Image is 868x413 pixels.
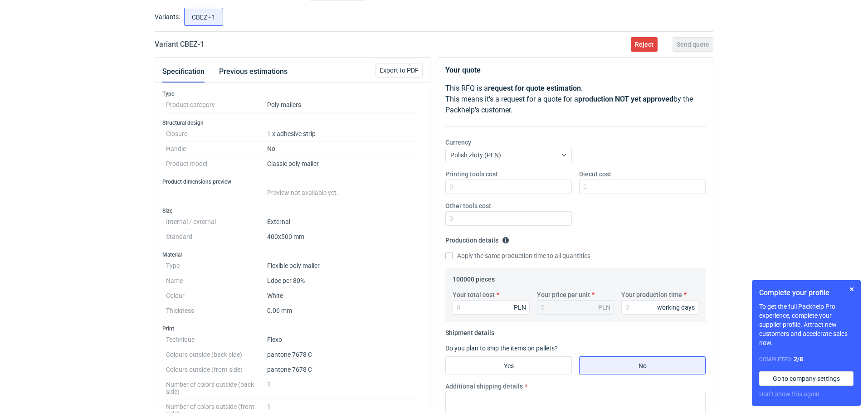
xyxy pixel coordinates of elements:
dt: Handle [166,141,267,156]
dd: 400x500 mm [267,229,419,244]
label: Your price per unit [537,290,590,299]
label: Additional shipping details [445,382,523,391]
span: Preview not available yet. [267,189,338,196]
dt: Colour [166,288,267,303]
h3: Product dimensions preview [162,178,423,185]
input: 0 [621,300,698,315]
button: Don’t show this again [759,389,819,398]
label: Printing tools cost [445,170,498,179]
label: Diecut cost [579,170,611,179]
dd: Ldpe pcr 80% [267,273,419,288]
label: Your total cost [453,290,495,299]
dd: White [267,288,419,303]
dd: 0.06 mm [267,303,419,318]
label: No [579,356,706,374]
dt: Thickness [166,303,267,318]
label: Other tools cost [445,201,491,210]
div: PLN [598,303,610,312]
dd: Flexible poly mailer [267,258,419,273]
dd: 1 [267,377,419,399]
h3: Print [162,325,423,332]
label: Variants: [155,12,180,21]
dd: Poly mailers [267,97,419,112]
strong: request for quote estimation [488,84,581,92]
dt: Technique [166,332,267,347]
h3: Structural design [162,119,423,126]
button: Specification [162,61,205,83]
h3: Type [162,90,423,97]
span: Send quote [677,41,709,48]
dt: Type [166,258,267,273]
label: Currency [445,138,471,147]
dt: Internal / external [166,214,267,229]
dt: Colours outside (front side) [166,362,267,377]
dd: Flexo [267,332,419,347]
input: 0 [453,300,530,315]
button: Previous estimations [219,61,288,83]
label: Your production time [621,290,682,299]
input: 0 [579,180,706,194]
dt: Standard [166,229,267,244]
input: 0 [445,180,572,194]
div: PLN [514,303,526,312]
dt: Product model [166,156,267,171]
label: Yes [445,356,572,374]
button: Reject [631,37,658,52]
input: 0 [445,211,572,226]
a: Go to company settings [759,371,853,386]
label: CBEZ - 1 [184,8,223,26]
span: Reject [635,41,653,48]
h3: Size [162,207,423,214]
dt: Colours outside (back side) [166,347,267,362]
h2: Variant CBEZ - 1 [155,39,204,50]
dt: Closure [166,126,267,141]
dt: Name [166,273,267,288]
h3: Material [162,251,423,258]
dd: External [267,214,419,229]
span: Export to PDF [380,67,419,73]
button: Send quote [673,37,713,52]
dt: Number of colors outside (back side) [166,377,267,399]
h1: Complete your profile [759,287,853,298]
button: Export to PDF [375,63,423,78]
legend: Production details [445,233,509,244]
span: Polish złoty (PLN) [450,151,501,159]
label: Apply the same production time to all quantities [445,251,590,260]
dd: 1 x adhesive strip [267,126,419,141]
strong: 2 / 8 [794,355,803,363]
legend: Shipment details [445,326,494,336]
p: This RFQ is a . This means it's a request for a quote for a by the Packhelp's customer. [445,83,706,116]
dd: No [267,141,419,156]
dt: Product category [166,97,267,112]
div: Completed: [759,355,853,364]
div: working days [657,303,695,312]
p: To get the full Packhelp Pro experience, complete your supplier profile. Attract new customers an... [759,302,853,347]
dd: pantone 7678 C [267,362,419,377]
label: Do you plan to ship the items on pallets? [445,345,558,352]
button: Skip for now [846,284,857,295]
legend: 100000 pieces [453,272,495,283]
strong: Your quote [445,66,481,74]
dd: pantone 7678 C [267,347,419,362]
strong: production NOT yet approved [578,95,673,103]
dd: Classic poly mailer [267,156,419,171]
